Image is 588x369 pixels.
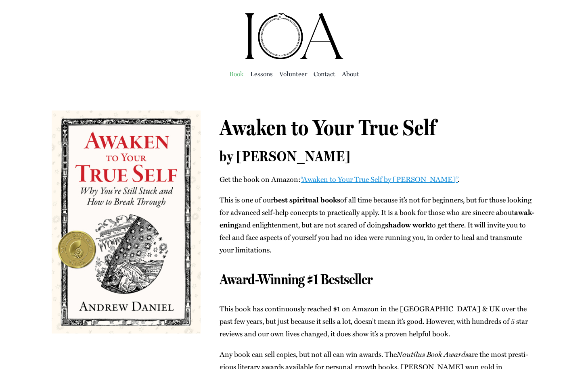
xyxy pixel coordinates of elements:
nav: Main [52,60,536,86]
a: ioa-logo [244,10,345,21]
img: Institute of Awakening [244,12,345,60]
img: awaken-to-your-true-self-andrew-daniel-cover-gold-nautilus-book-award-25 [52,110,200,333]
i: Nau­tilus Book Awards [397,348,468,359]
p: This book has con­tin­u­ous­ly reached #1 on Ama­zon in the [GEOGRAPHIC_DATA] & UK over the past ... [220,302,536,340]
b: best spir­i­tu­al books [274,194,340,205]
p: This is one of our of all time because it’s not for begin­ners, but for those look­ing for advanc... [220,194,536,256]
a: Book [229,68,244,79]
b: awak­en­ing [220,207,534,230]
a: Con­tact [314,68,335,79]
a: Lessons [250,68,273,79]
span: by [PERSON_NAME] [220,148,350,165]
b: shad­ow work [385,219,429,230]
a: Vol­un­teer [279,68,307,79]
p: Get the book on Ama­zon: . [220,173,536,186]
a: About [342,68,359,79]
span: Awaken to Your True Self [220,115,436,140]
a: “Awak­en to Your True Self by [PERSON_NAME]” [301,174,458,184]
span: Award-Winning #1 Bestseller [220,271,372,288]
